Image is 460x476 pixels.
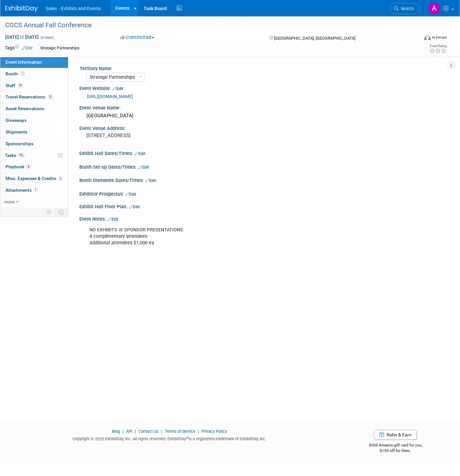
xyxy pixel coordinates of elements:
div: Event Venue Name: [79,103,447,111]
a: Misc. Expenses & Credits5 [0,173,68,184]
a: Edit [112,86,123,91]
div: Strategic Partnerships [38,45,81,52]
span: Tasks [5,153,25,158]
a: Edit [138,165,149,170]
div: Event Venue Address: [79,123,447,132]
div: Event Rating [429,45,447,48]
a: Booth [0,68,68,80]
a: Travel Reservations12 [0,91,68,103]
span: 0% [18,153,25,158]
div: Event Website: [79,84,447,92]
sup: ® [186,436,189,440]
td: Personalize Event Tab Strip [44,208,55,216]
a: Playbook8 [0,161,68,173]
span: Staff [6,83,23,88]
a: Sponsorships [0,138,68,149]
a: Edit [125,192,136,197]
span: | [196,429,201,434]
div: Exhibit Hall Floor Plan: [79,202,447,210]
span: Search [399,6,414,11]
span: Sponsorships [6,141,33,146]
span: 5 [58,176,63,181]
a: API [126,429,132,434]
a: Event Information [0,57,68,68]
div: In-Person [432,35,447,40]
div: CGCS Annual Fall Conference [3,19,409,31]
a: [URL][DOMAIN_NAME] [87,94,133,99]
span: Misc. Expenses & Credits [6,176,63,181]
div: Event Format [381,34,447,44]
a: Staff10 [0,80,68,91]
div: $150 off for them. [344,448,447,454]
span: [DATE] [DATE] [5,34,39,40]
a: Refer & Earn [374,430,417,440]
div: Exhibit Hall Dates/Times: [79,148,447,157]
td: Tags [5,45,33,52]
img: Albert Martinez [428,2,440,15]
div: [GEOGRAPHIC_DATA] [84,111,442,121]
span: Asset Reservations [6,106,44,111]
a: Shipments [0,126,68,138]
a: Asset Reservations [0,103,68,114]
a: Edit [135,151,145,156]
span: Travel Reservations [6,94,53,99]
div: Exhibitor Prospectus: [79,189,447,198]
a: Terms of Service [165,429,195,434]
span: Booth [6,71,26,76]
img: Format-Inperson.png [424,35,431,40]
pre: [STREET_ADDRESS] [86,133,225,138]
span: | [160,429,164,434]
span: 8 [26,164,31,169]
a: Giveaways [0,115,68,126]
button: Committed [118,34,157,41]
span: Shipments [6,129,27,135]
div: Booth Set-up Dates/Times: [79,162,447,171]
span: 1 [33,187,38,192]
td: Toggle Event Tabs [55,208,68,216]
span: | [133,429,138,434]
span: more [4,199,15,204]
img: ExhibitDay [5,6,38,12]
span: Sales - Exhibits and Events [46,6,101,11]
a: Edit [129,205,140,209]
span: 10 [17,83,23,88]
div: Event Notes: [79,214,447,223]
span: Attachments [6,187,38,193]
span: [GEOGRAPHIC_DATA], [GEOGRAPHIC_DATA] [274,36,355,41]
a: Contact Us [138,429,159,434]
span: Booth not reserved yet [20,71,26,76]
a: Attachments1 [0,185,68,196]
div: Copyright © 2025 ExhibitDay, Inc. All rights reserved. ExhibitDay is a registered trademark of Ex... [5,434,334,442]
span: (6 days) [40,35,54,40]
span: 12 [47,95,53,99]
a: more [0,196,68,208]
a: Edit [22,46,33,50]
span: Event Information [6,59,42,65]
span: | [121,429,125,434]
span: Giveaways [6,118,27,123]
div: Territory Name: [80,64,444,72]
span: Playbook [6,164,31,169]
a: Edit [108,217,118,222]
a: Blog [112,429,120,434]
div: $500 Amazon gift card for you, [344,438,447,453]
span: to [19,34,25,40]
a: Edit [145,178,156,183]
div: NO EXHIBITS or SPONSOR PRESENTATIONS. 4 complimentary attendees Additional attendees $1,000 ea [85,224,376,250]
a: Privacy Policy [202,429,227,434]
a: Tasks0% [0,150,68,161]
div: Booth Dismantle Dates/Times: [79,175,447,184]
a: Search [390,3,420,14]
